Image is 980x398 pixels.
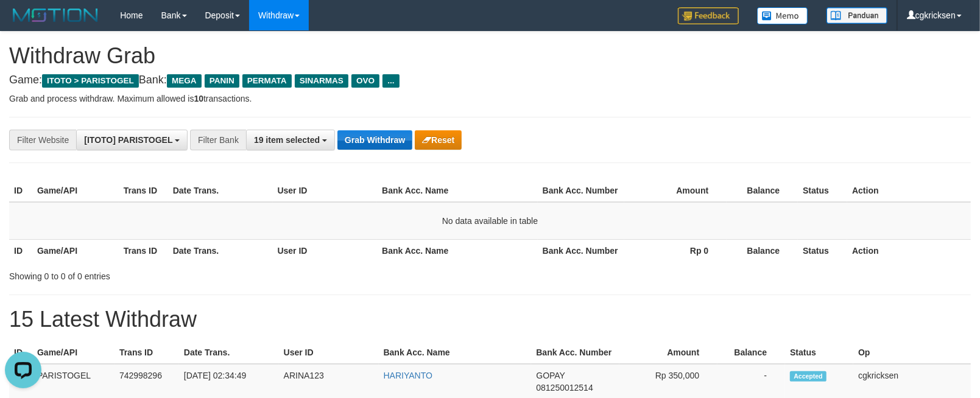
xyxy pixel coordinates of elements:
span: Copy 081250012514 to clipboard [536,383,593,393]
th: Action [847,239,971,262]
th: Bank Acc. Name [377,180,538,202]
th: Balance [717,341,785,364]
th: Game/API [32,180,119,202]
h4: Game: Bank: [9,74,971,86]
button: Reset [415,130,462,150]
span: ITOTO > PARISTOGEL [42,74,139,88]
span: Accepted [790,371,827,382]
th: Rp 0 [624,239,727,262]
a: HARIYANTO [384,371,432,380]
th: Bank Acc. Number [538,239,624,262]
th: Balance [727,180,798,202]
img: Button%20Memo.svg [757,7,808,24]
th: User ID [273,180,378,202]
span: OVO [351,74,379,88]
span: SINARMAS [295,74,348,88]
th: Bank Acc. Number [538,180,624,202]
th: Op [853,341,971,364]
img: MOTION_logo.png [9,6,102,24]
span: PANIN [205,74,239,88]
th: ID [9,341,32,364]
th: Bank Acc. Name [379,341,532,364]
img: panduan.png [827,7,887,24]
h1: 15 Latest Withdraw [9,307,971,332]
strong: 10 [194,94,203,103]
th: Status [798,239,847,262]
th: Bank Acc. Name [377,239,538,262]
div: Filter Bank [190,130,246,150]
td: No data available in table [9,202,971,240]
button: 19 item selected [246,130,335,150]
h1: Withdraw Grab [9,44,971,68]
span: PERMATA [242,74,292,88]
p: Grab and process withdraw. Maximum allowed is transactions. [9,93,971,105]
img: Feedback.jpg [678,7,739,24]
span: ... [382,74,399,88]
span: GOPAY [536,371,565,380]
th: Date Trans. [168,180,273,202]
span: [ITOTO] PARISTOGEL [84,135,172,145]
th: Date Trans. [179,341,279,364]
div: Filter Website [9,130,76,150]
button: [ITOTO] PARISTOGEL [76,130,188,150]
th: Status [798,180,847,202]
span: 19 item selected [254,135,320,145]
th: Action [847,180,971,202]
th: Trans ID [119,180,168,202]
div: Showing 0 to 0 of 0 entries [9,265,399,282]
th: ID [9,239,32,262]
th: User ID [273,239,378,262]
span: MEGA [167,74,202,88]
button: Open LiveChat chat widget [5,5,41,41]
th: ID [9,180,32,202]
th: Trans ID [115,341,179,364]
th: Game/API [32,341,115,364]
button: Grab Withdraw [337,130,412,150]
th: Game/API [32,239,119,262]
th: Date Trans. [168,239,273,262]
th: Amount [619,341,717,364]
th: Amount [624,180,727,202]
th: Status [785,341,853,364]
th: Bank Acc. Number [531,341,619,364]
th: User ID [279,341,379,364]
th: Balance [727,239,798,262]
th: Trans ID [119,239,168,262]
